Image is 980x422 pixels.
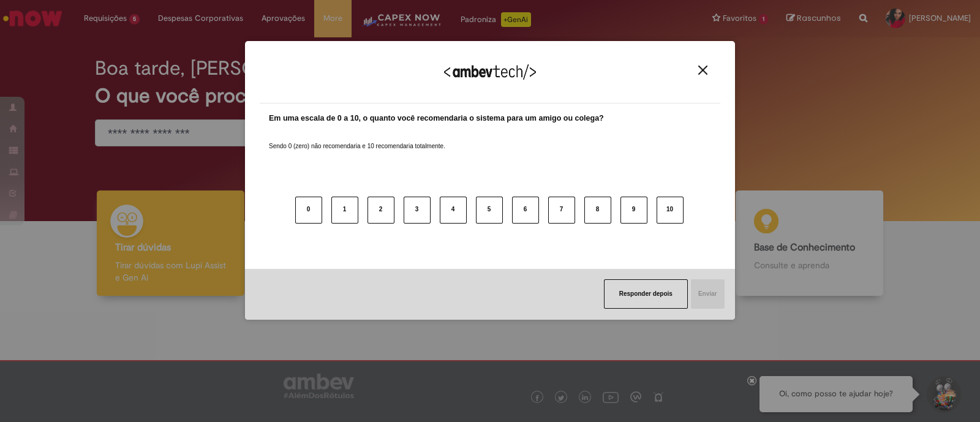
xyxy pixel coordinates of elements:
button: 9 [620,197,647,224]
button: 1 [331,197,358,224]
button: 5 [476,197,503,224]
label: Sendo 0 (zero) não recomendaria e 10 recomendaria totalmente. [269,127,445,151]
button: Responder depois [604,279,688,309]
img: Close [698,66,707,75]
button: 2 [367,197,394,224]
button: 4 [440,197,467,224]
label: Em uma escala de 0 a 10, o quanto você recomendaria o sistema para um amigo ou colega? [269,113,604,124]
button: 3 [404,197,431,224]
button: 8 [584,197,611,224]
img: Logo Ambevtech [444,64,536,80]
button: 10 [657,197,684,224]
button: 0 [295,197,322,224]
button: 6 [512,197,539,224]
button: 7 [548,197,575,224]
button: Close [695,65,711,75]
